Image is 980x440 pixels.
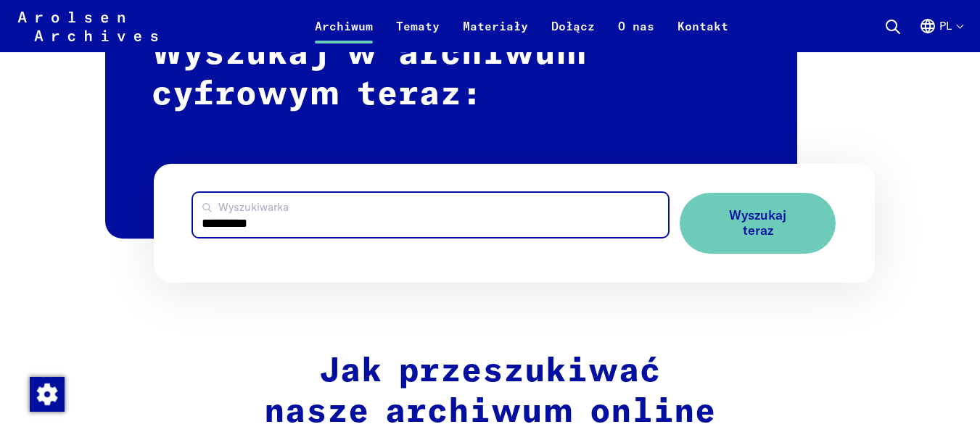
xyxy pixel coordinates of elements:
a: Materiały [451,17,540,52]
a: Tematy [384,17,451,52]
img: Zmienić zgodę [30,377,65,412]
a: Archiwum [303,17,384,52]
h2: Jak przeszukiwać nasze archiwum online [184,352,797,433]
span: Wyszukaj teraz [715,208,801,238]
nav: Podstawowy [303,9,740,43]
a: Dołącz [540,17,606,52]
h2: Wyszukaj w archiwum cyfrowym teraz: [105,6,797,239]
a: O nas [606,17,666,52]
button: Wyszukaj teraz [680,193,836,253]
a: Kontakt [666,17,740,52]
button: Polski, wybór języka [919,17,963,52]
